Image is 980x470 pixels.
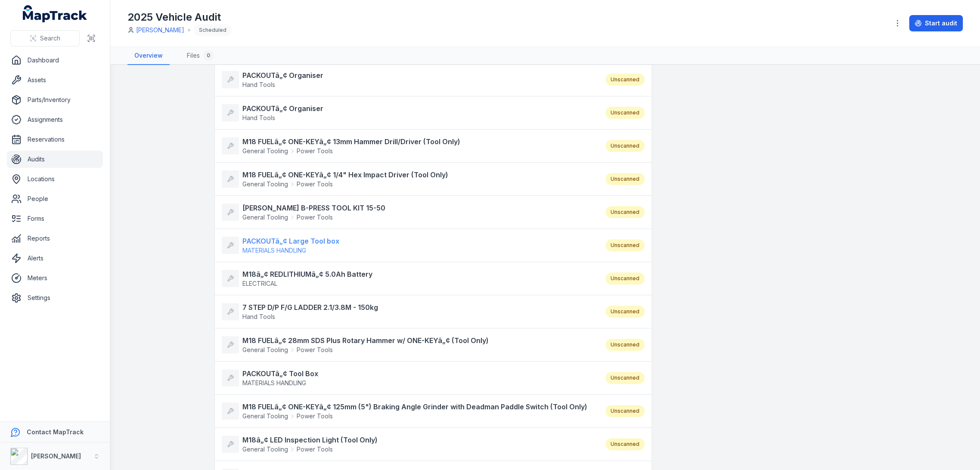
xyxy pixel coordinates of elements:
[242,302,378,312] strong: 7 STEP D/P F/G LADDER 2.1/3.8M - 150kg
[222,236,597,255] a: PACKOUTâ„¢ Large Tool boxMATERIALS HANDLING
[242,412,288,421] span: General Tooling
[242,445,288,454] span: General Tooling
[242,402,587,412] strong: M18 FUELâ„¢ ONE-KEYâ„¢ 125mm (5") Braking Angle Grinder with Deadman Paddle Switch (Tool Only)
[242,170,448,180] strong: M18 FUELâ„¢ ONE-KEYâ„¢ 1/4" Hex Impact Driver (Tool Only)
[222,70,597,89] a: PACKOUTâ„¢ OrganiserHand Tools
[242,346,288,354] span: General Tooling
[242,236,339,246] strong: PACKOUTâ„¢ Large Tool box
[7,210,103,227] a: Forms
[242,103,323,114] strong: PACKOUTâ„¢ Organiser
[222,269,597,288] a: M18â„¢ REDLITHIUMâ„¢ 5.0Ah BatteryELECTRICAL
[222,170,597,189] a: M18 FUELâ„¢ ONE-KEYâ„¢ 1/4" Hex Impact Driver (Tool Only)General ToolingPower Tools
[10,30,80,46] button: Search
[297,445,333,454] span: Power Tools
[222,402,597,421] a: M18 FUELâ„¢ ONE-KEYâ„¢ 125mm (5") Braking Angle Grinder with Deadman Paddle Switch (Tool Only)Gen...
[242,114,275,121] span: Hand Tools
[242,147,288,155] span: General Tooling
[605,372,645,384] div: Unscanned
[242,203,385,213] strong: [PERSON_NAME] B-PRESS TOOL KIT 15-50
[180,47,220,65] a: Files0
[7,269,103,287] a: Meters
[297,412,333,421] span: Power Tools
[909,15,963,31] button: Start audit
[605,438,645,450] div: Unscanned
[7,111,103,128] a: Assignments
[222,103,597,122] a: PACKOUTâ„¢ OrganiserHand Tools
[31,452,81,460] strong: [PERSON_NAME]
[242,335,489,346] strong: M18 FUELâ„¢ 28mm SDS Plus Rotary Hammer w/ ONE-KEYâ„¢ (Tool Only)
[7,250,103,267] a: Alerts
[222,203,597,222] a: [PERSON_NAME] B-PRESS TOOL KIT 15-50General ToolingPower Tools
[23,5,87,22] a: MapTrack
[7,131,103,148] a: Reservations
[242,313,275,320] span: Hand Tools
[222,335,597,354] a: M18 FUELâ„¢ 28mm SDS Plus Rotary Hammer w/ ONE-KEYâ„¢ (Tool Only)General ToolingPower Tools
[605,239,645,251] div: Unscanned
[7,190,103,207] a: People
[7,151,103,168] a: Audits
[605,173,645,185] div: Unscanned
[194,24,232,36] div: Scheduled
[222,136,597,155] a: M18 FUELâ„¢ ONE-KEYâ„¢ 13mm Hammer Drill/Driver (Tool Only)General ToolingPower Tools
[605,339,645,351] div: Unscanned
[7,230,103,247] a: Reports
[7,52,103,69] a: Dashboard
[297,213,333,222] span: Power Tools
[297,147,333,155] span: Power Tools
[242,136,460,147] strong: M18 FUELâ„¢ ONE-KEYâ„¢ 13mm Hammer Drill/Driver (Tool Only)
[297,180,333,189] span: Power Tools
[127,47,170,65] a: Overview
[7,71,103,89] a: Assets
[242,180,288,189] span: General Tooling
[242,379,306,387] span: MATERIALS HANDLING
[7,289,103,306] a: Settings
[242,368,318,379] strong: PACKOUTâ„¢ Tool Box
[242,435,378,445] strong: M18â„¢ LED Inspection Light (Tool Only)
[242,269,372,279] strong: M18â„¢ REDLITHIUMâ„¢ 5.0Ah Battery
[7,170,103,188] a: Locations
[136,26,184,34] a: [PERSON_NAME]
[27,428,84,436] strong: Contact MapTrack
[297,346,333,354] span: Power Tools
[605,405,645,417] div: Unscanned
[242,280,277,287] span: ELECTRICAL
[242,70,323,80] strong: PACKOUTâ„¢ Organiser
[605,272,645,284] div: Unscanned
[605,306,645,318] div: Unscanned
[605,206,645,218] div: Unscanned
[222,302,597,321] a: 7 STEP D/P F/G LADDER 2.1/3.8M - 150kgHand Tools
[605,74,645,86] div: Unscanned
[242,213,288,222] span: General Tooling
[127,10,232,24] h1: 2025 Vehicle Audit
[242,247,306,254] span: MATERIALS HANDLING
[605,107,645,119] div: Unscanned
[222,435,597,454] a: M18â„¢ LED Inspection Light (Tool Only)General ToolingPower Tools
[605,140,645,152] div: Unscanned
[203,50,214,61] div: 0
[222,368,597,387] a: PACKOUTâ„¢ Tool BoxMATERIALS HANDLING
[7,91,103,108] a: Parts/Inventory
[40,34,60,43] span: Search
[242,81,275,88] span: Hand Tools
